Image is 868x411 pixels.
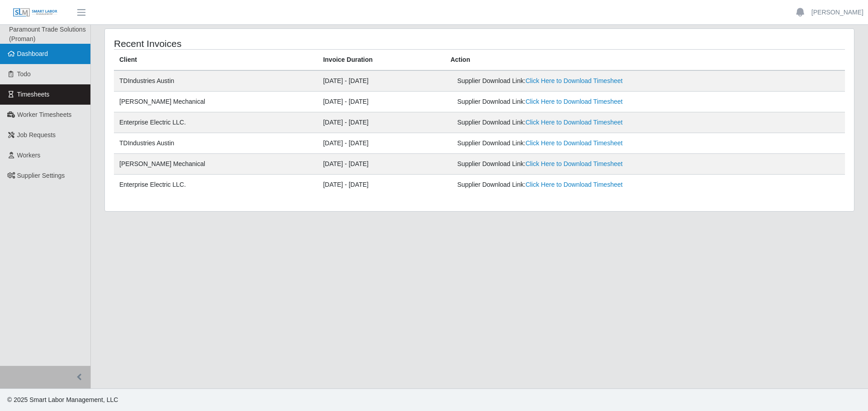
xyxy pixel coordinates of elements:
a: Click Here to Download Timesheet [525,139,623,147]
a: Click Here to Download Timesheet [525,181,623,188]
td: [PERSON_NAME] Mechanical [114,92,318,112]
span: Paramount Trade Solutions (Proman) [9,26,86,42]
td: [DATE] - [DATE] [318,70,445,92]
th: Invoice Duration [318,50,445,71]
td: TDIndustries Austin [114,133,318,154]
span: Worker Timesheets [17,111,71,118]
td: TDIndustries Austin [114,70,318,92]
a: [PERSON_NAME] [811,8,863,17]
td: Enterprise Electric LLC. [114,175,318,195]
div: Supplier Download Link: [457,76,703,86]
td: [DATE] - [DATE] [318,133,445,154]
th: Action [445,50,845,71]
h4: Recent Invoices [114,38,410,49]
td: [DATE] - [DATE] [318,92,445,112]
div: Supplier Download Link: [457,139,703,148]
td: [DATE] - [DATE] [318,112,445,133]
td: [DATE] - [DATE] [318,154,445,175]
div: Supplier Download Link: [457,180,703,189]
span: Job Requests [17,131,56,139]
td: Enterprise Electric LLC. [114,112,318,133]
div: Supplier Download Link: [457,118,703,127]
span: Supplier Settings [17,172,65,179]
a: Click Here to Download Timesheet [525,119,623,126]
th: Client [114,50,318,71]
span: © 2025 Smart Labor Management, LLC [7,396,118,403]
td: [DATE] - [DATE] [318,175,445,195]
td: [PERSON_NAME] Mechanical [114,154,318,175]
img: SLM Logo [13,8,58,18]
span: Todo [17,70,31,78]
span: Dashboard [17,50,48,57]
a: Click Here to Download Timesheet [525,160,623,167]
span: Workers [17,152,41,159]
span: Timesheets [17,91,50,98]
div: Supplier Download Link: [457,97,703,106]
a: Click Here to Download Timesheet [525,77,623,84]
div: Supplier Download Link: [457,159,703,169]
a: Click Here to Download Timesheet [525,98,623,105]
